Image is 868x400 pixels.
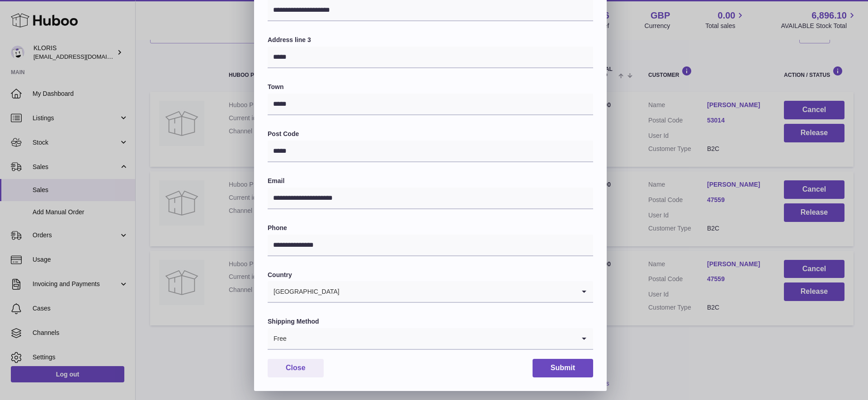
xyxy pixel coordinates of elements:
[340,281,575,302] input: Search for option
[268,130,593,138] label: Post Code
[268,281,340,302] span: [GEOGRAPHIC_DATA]
[268,177,593,185] label: Email
[268,271,593,279] label: Country
[268,317,593,326] label: Shipping Method
[533,359,593,377] button: Submit
[268,359,324,377] button: Close
[268,328,593,350] div: Search for option
[268,328,287,349] span: Free
[268,281,593,303] div: Search for option
[268,83,593,91] label: Town
[268,224,593,232] label: Phone
[268,36,593,44] label: Address line 3
[287,328,575,349] input: Search for option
